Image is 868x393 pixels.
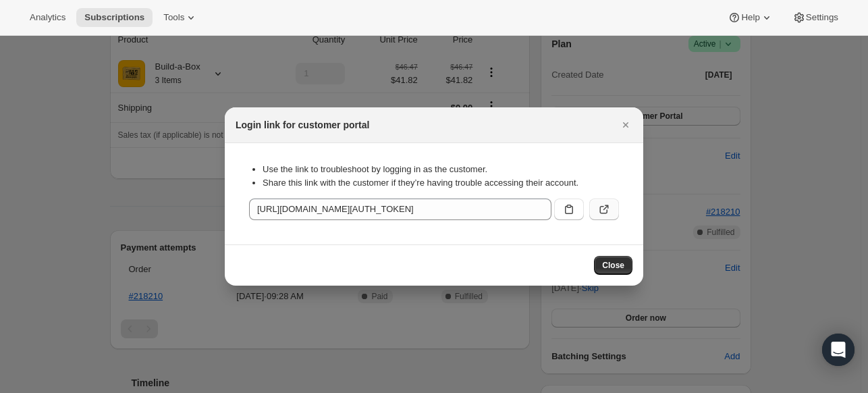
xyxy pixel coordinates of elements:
[22,8,74,27] button: Analytics
[263,163,619,176] li: Use the link to troubleshoot by logging in as the customer.
[163,12,184,23] span: Tools
[155,8,206,27] button: Tools
[263,176,619,190] li: Share this link with the customer if they’re having trouble accessing their account.
[720,8,781,27] button: Help
[741,12,759,23] span: Help
[76,8,153,27] button: Subscriptions
[594,256,632,275] button: Close
[602,260,624,271] span: Close
[806,12,838,23] span: Settings
[30,12,65,23] span: Analytics
[236,118,369,132] h2: Login link for customer portal
[616,115,635,134] button: Close
[822,334,855,366] div: Open Intercom Messenger
[84,12,144,23] span: Subscriptions
[784,8,846,27] button: Settings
